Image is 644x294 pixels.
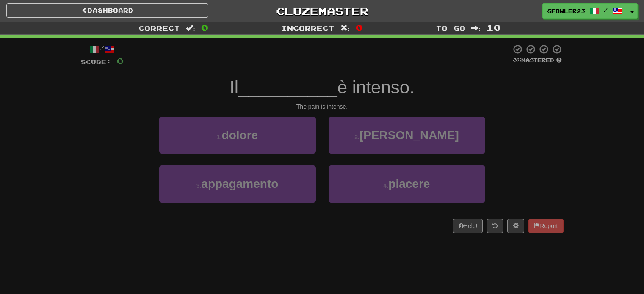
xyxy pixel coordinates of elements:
[453,219,483,233] button: Help!
[384,182,389,189] small: 4 .
[471,25,481,32] span: :
[186,25,195,32] span: :
[511,57,564,64] div: Mastered
[487,219,503,233] button: Round history (alt+y)
[340,25,350,32] span: :
[547,7,585,15] span: gfowler23
[542,3,627,19] a: gfowler23 /
[159,165,316,202] button: 3.appagamento
[604,7,608,13] span: /
[201,177,278,190] span: appagamento
[281,24,334,32] span: Incorrect
[486,22,501,33] span: 10
[196,182,202,189] small: 3 .
[359,129,459,142] span: [PERSON_NAME]
[159,117,316,154] button: 1.dolore
[81,58,111,66] span: Score:
[329,117,485,154] button: 2.[PERSON_NAME]
[217,134,222,140] small: 1 .
[337,77,415,97] span: è intenso.
[388,177,430,190] span: piacere
[81,102,564,111] div: The pain is intense.
[354,134,359,140] small: 2 .
[513,57,521,63] span: 0 %
[329,165,485,202] button: 4.piacere
[138,24,180,32] span: Correct
[81,44,124,55] div: /
[436,24,465,32] span: To go
[222,129,258,142] span: dolore
[201,22,208,33] span: 0
[528,219,563,233] button: Report
[238,77,337,97] span: __________
[6,3,208,18] a: Dashboard
[309,37,355,43] strong: Fast Track Level 1
[356,22,363,33] span: 0
[229,77,238,97] span: Il
[221,3,423,18] a: Clozemaster
[116,55,124,66] span: 0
